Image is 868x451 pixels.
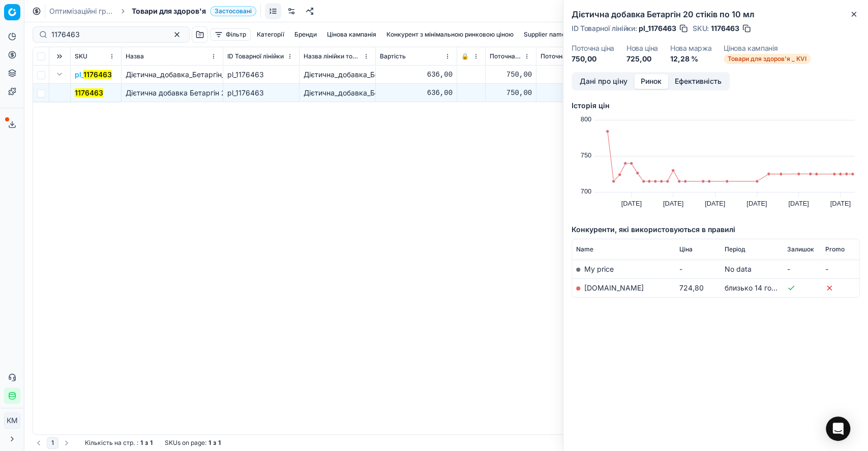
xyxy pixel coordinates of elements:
button: pl_1176463 [75,70,112,80]
div: : [85,439,153,447]
button: Supplier name [520,28,570,41]
button: КM [4,412,20,429]
span: Залишок [787,245,814,253]
dd: 750,00 [572,54,614,64]
div: 750,00 [490,88,532,98]
button: Конкурент з мінімальною ринковою ціною [382,28,518,41]
span: Дієтична добавка Бетаргін 20 стіків по 10 мл [126,88,283,97]
span: 🔒 [461,52,469,60]
button: Цінова кампанія [323,28,380,41]
div: Дієтична_добавка_Бетаргін_20_стіків_по_10_мл [304,88,371,98]
span: pl_1176463 [639,23,676,34]
dt: Цінова кампанія [724,45,811,52]
span: Товари для здоров'я [132,6,206,16]
text: 750 [581,151,591,159]
div: 750,00 [490,70,532,80]
td: No data [721,260,783,278]
button: Go to previous page [33,437,45,449]
h5: Конкуренти, які використовуються в правилі [572,224,860,235]
span: Дієтична_добавка_Бетаргін_20_стіків_по_10_мл [126,70,288,79]
strong: 1 [140,439,143,447]
button: Категорії [253,28,288,41]
a: [DOMAIN_NAME] [584,283,644,292]
span: КM [5,413,20,428]
button: 1176463 [75,88,103,98]
button: Ринок [634,74,668,89]
button: Дані про ціну [573,74,634,89]
button: 1 [47,437,58,449]
strong: з [213,439,216,447]
button: Go to next page [61,437,73,449]
text: 700 [581,187,591,195]
dd: 725,00 [626,54,658,64]
h2: Дієтична добавка Бетаргін 20 стіків по 10 мл [572,8,860,20]
strong: з [145,439,148,447]
div: pl_1176463 [227,70,295,80]
text: [DATE] [788,200,809,207]
text: [DATE] [705,200,725,207]
dt: Нова ціна [626,45,658,52]
span: Promo [825,245,845,253]
dt: Поточна ціна [572,45,614,52]
span: ID Товарної лінійки : [572,25,637,32]
text: [DATE] [621,200,641,207]
a: Оптимізаційні групи [49,6,114,16]
div: 750,00 [541,88,608,98]
button: Фільтр [210,28,251,41]
div: 750,00 [541,70,608,80]
td: - [675,260,721,278]
span: Назва лінійки товарів [304,52,361,60]
h5: Історія цін [572,101,860,111]
span: Застосовані [210,6,256,16]
div: 636,00 [380,88,453,98]
button: Бренди [290,28,321,41]
span: Кількість на стр. [85,439,135,447]
dd: 12,28 % [670,54,712,64]
span: Товари для здоров'яЗастосовані [132,6,256,16]
text: 800 [581,115,591,123]
strong: 1 [208,439,211,447]
span: Назва [126,52,144,60]
button: Expand all [53,50,66,62]
mark: 1176463 [83,70,112,79]
mark: 1176463 [75,88,103,97]
span: 724,80 [679,283,703,292]
span: Вартість [380,52,406,60]
strong: 1 [150,439,153,447]
span: Поточна промо ціна [541,52,598,60]
button: Expand [53,68,66,80]
span: pl_ [75,70,112,80]
span: SKUs on page : [165,439,206,447]
div: Дієтична_добавка_Бетаргін_20_стіків_по_10_мл [304,70,371,80]
span: близько 14 годин тому [725,283,803,292]
input: Пошук по SKU або назві [51,29,163,40]
span: Товари для здоров'я _ KVI [724,54,811,64]
span: Поточна ціна [490,52,522,60]
span: Name [576,245,593,253]
dt: Нова маржа [670,45,712,52]
td: - [783,260,821,278]
strong: 1 [218,439,221,447]
span: ID Товарної лінійки [227,52,284,60]
td: - [821,260,859,278]
text: [DATE] [830,200,850,207]
span: Період [725,245,745,253]
span: SKU : [693,25,709,32]
span: My price [584,265,614,273]
span: Ціна [679,245,692,253]
div: 636,00 [380,70,453,80]
button: Ефективність [668,74,728,89]
span: SKU [75,52,87,60]
div: pl_1176463 [227,88,295,98]
text: [DATE] [663,200,683,207]
nav: pagination [33,437,73,449]
nav: breadcrumb [49,6,256,16]
span: 1176463 [711,23,739,34]
div: Open Intercom Messenger [826,416,850,441]
text: [DATE] [746,200,767,207]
